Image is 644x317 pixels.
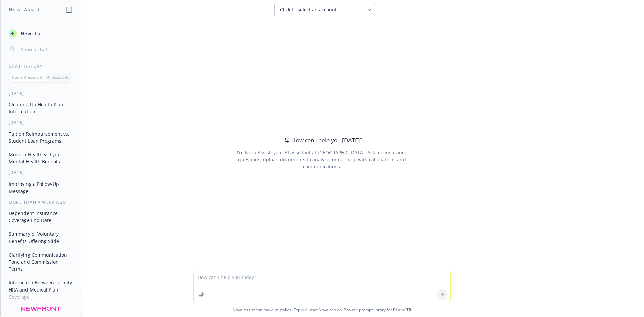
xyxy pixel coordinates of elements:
h1: Nova Assist [9,6,40,13]
div: More than a week ago [1,199,81,205]
button: Click to select an account [274,3,375,16]
span: New chat [19,30,42,37]
span: Click to select an account [280,6,337,13]
span: Nova Assist can make mistakes. Explore what Nova can do: Browse prompt library for and [3,303,641,317]
a: BI [393,307,397,313]
button: Modern Health vs Lyra: Mental Health Benefits [6,149,75,167]
div: How can I help you [DATE]? [282,136,362,145]
div: I'm Nova Assist, your AI assistant at [GEOGRAPHIC_DATA]. Ask me insurance questions, upload docum... [227,149,416,170]
button: Cleaning Up Health Plan Information [6,99,75,117]
div: [DATE] [1,91,81,96]
div: [DATE] [1,120,81,125]
button: Summary of Voluntary Benefits Offering Slide [6,228,75,247]
a: TR [406,307,411,313]
button: Interaction Between Fertility HRA and Medical Plan Coverage [6,277,75,302]
button: Dependent Insurance Coverage End Date [6,208,75,226]
div: [DATE] [1,170,81,175]
button: Clarifying Communication Tone and Commission Terms [6,249,75,274]
div: Chat History [1,63,81,69]
button: New chat [6,27,75,39]
input: Search chats [19,45,73,54]
p: All accounts [47,74,69,80]
p: Current account [12,74,42,80]
button: Tuition Reimbursement vs. Student Loan Programs [6,128,75,146]
button: Improving a Follow-Up Message [6,178,75,197]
